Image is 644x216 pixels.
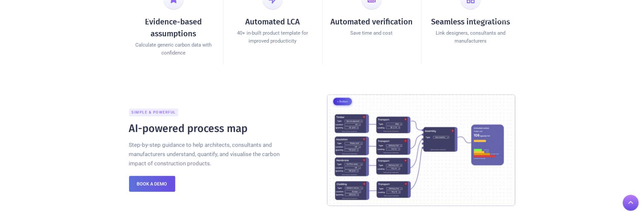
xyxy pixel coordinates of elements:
div: 40+ in-built product template for improved producticity [228,29,317,45]
div: Link designers, consultants and manufacturers [426,29,515,45]
div: About [214,11,227,18]
a: Career [233,8,258,21]
div: About [209,8,233,21]
div: Simple & Powerful [129,109,179,117]
a: Book a demo [129,176,175,192]
h2: AI-powered process map [129,122,248,135]
a: Home [185,8,209,21]
div: Save time and cost [351,29,393,37]
p: Step-by-step guidance to help architects, consultants and manufacturers understand, quantify, and... [129,140,284,168]
div: Calculate generic carbon data with confidence [129,41,218,57]
a: beta test [475,8,510,21]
